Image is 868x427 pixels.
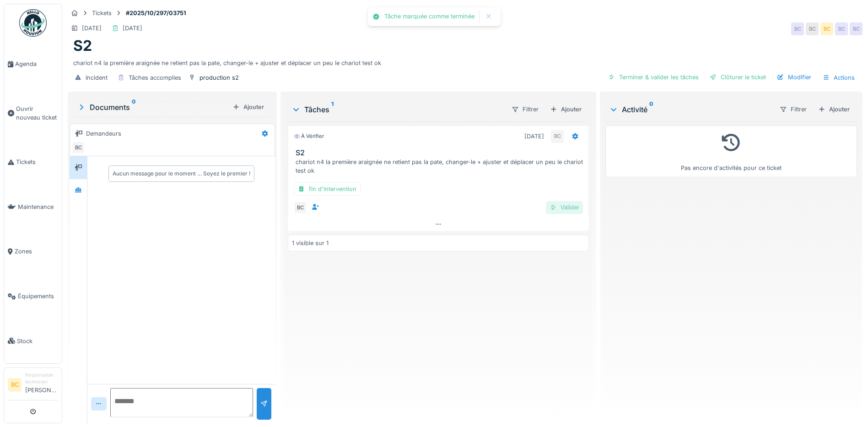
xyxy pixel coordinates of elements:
div: Tâches [291,104,504,115]
div: Tâches accomplies [129,73,181,82]
div: Aucun message pour le moment … Soyez le premier ! [113,170,250,178]
div: [DATE] [82,24,102,33]
a: Ouvrir nouveau ticket [4,87,62,140]
sup: 1 [331,104,334,115]
span: Maintenance [18,203,58,211]
div: BC [791,22,804,35]
h1: S2 [73,37,92,55]
div: Clôturer le ticket [706,71,770,83]
div: production s2 [199,73,239,82]
div: Activité [609,104,772,115]
a: Tickets [4,140,62,185]
span: Stock [17,337,58,345]
a: Maintenance [4,185,62,230]
h3: S2 [296,148,585,157]
div: Filtrer [776,103,811,116]
div: Tâche marquée comme terminée [384,13,474,21]
div: 1 visible sur 1 [292,239,329,247]
div: Incident [86,73,108,82]
div: Filtrer [507,103,543,116]
a: Équipements [4,274,62,319]
div: Tickets [92,9,112,17]
div: Ajouter [546,103,585,115]
div: BC [806,22,819,35]
span: Zones [15,247,58,256]
div: À vérifier [294,132,324,140]
li: [PERSON_NAME] [25,372,58,398]
div: Ajouter [814,103,853,115]
div: Demandeurs [86,129,121,138]
sup: 0 [132,102,136,113]
a: Stock [4,318,62,363]
strong: #2025/10/297/03751 [122,9,190,17]
sup: 0 [649,104,653,115]
div: chariot n4 la première araignée ne retient pas la pate, changer-le + ajuster et déplacer un peu l... [73,55,857,67]
a: BC Responsable technicien[PERSON_NAME] [8,372,58,400]
div: Terminer & valider les tâches [604,71,702,83]
div: BC [820,22,833,35]
div: [DATE] [123,24,142,33]
div: BC [72,141,85,154]
img: Badge_color-CXgf-gQk.svg [19,9,47,37]
div: BC [294,201,307,214]
div: [DATE] [524,132,544,141]
div: BC [835,22,848,35]
a: Zones [4,229,62,274]
div: fin d'intervention [294,182,361,196]
span: Équipements [18,292,58,301]
li: BC [8,378,22,392]
div: Valider [546,201,583,213]
div: Documents [77,102,229,113]
div: BC [850,22,863,35]
div: chariot n4 la première araignée ne retient pas la pate, changer-le + ajuster et déplacer un peu l... [296,158,585,175]
div: Ajouter [229,101,268,113]
div: Responsable technicien [25,372,58,386]
div: Pas encore d'activités pour ce ticket [611,130,851,172]
span: Ouvrir nouveau ticket [16,104,58,122]
a: Agenda [4,42,62,87]
div: Actions [819,71,859,84]
div: BC [551,130,564,143]
div: Modifier [773,71,815,83]
span: Tickets [16,158,58,166]
span: Agenda [15,60,58,68]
